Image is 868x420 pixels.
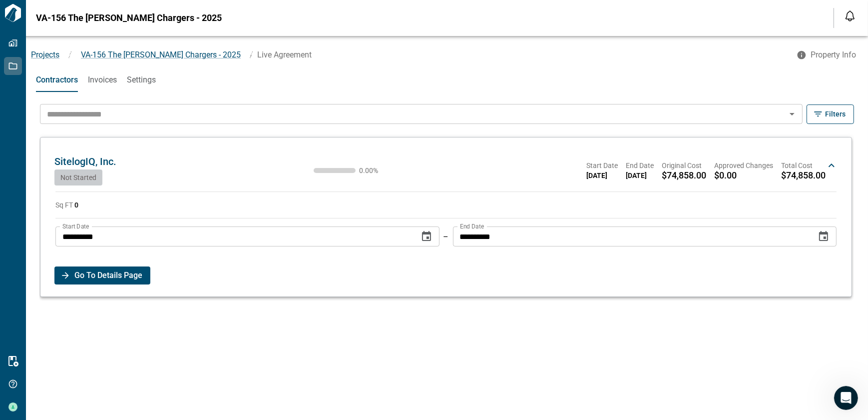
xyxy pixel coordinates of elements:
iframe: Intercom live chat [834,386,858,410]
span: [DATE] [586,170,618,180]
label: Start Date [62,222,89,230]
nav: breadcrumb [26,49,791,61]
span: Live Agreement [257,50,312,59]
span: Start Date [586,160,618,170]
div: base tabs [26,68,868,92]
button: Open [785,107,799,121]
span: $74,858.00 [781,170,826,180]
p: – [443,231,449,242]
span: VA-156 The [PERSON_NAME] Chargers - 2025 [36,13,222,23]
span: Contractors [36,75,78,85]
a: Projects [31,50,59,59]
button: Go To Details Page [54,266,150,284]
span: Invoices [88,75,117,85]
span: End Date [626,160,654,170]
span: Approved Changes [714,160,773,170]
button: Open notification feed [842,8,858,24]
label: End Date [460,222,484,230]
span: Sq FT [55,201,78,209]
span: VA-156 The [PERSON_NAME] Chargers - 2025 [81,50,241,59]
button: Property Info [791,46,864,64]
button: Filters [807,104,854,124]
span: $0.00 [714,170,737,180]
span: Original Cost [662,160,706,170]
span: Filters [825,109,846,119]
div: SitelogIQ, Inc.Not Started0.00%Start Date[DATE]End Date[DATE]Original Cost$74,858.00Approved Chan... [50,145,842,185]
span: Property Info [811,50,856,60]
strong: 0 [74,201,78,209]
span: Total Cost [781,160,826,170]
span: Not Started [60,173,96,181]
span: $74,858.00 [662,170,706,180]
span: Settings [127,75,156,85]
span: 0.00 % [360,167,390,174]
span: [DATE] [626,170,654,180]
span: Go To Details Page [74,266,142,284]
span: SitelogIQ, Inc. [54,155,116,167]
